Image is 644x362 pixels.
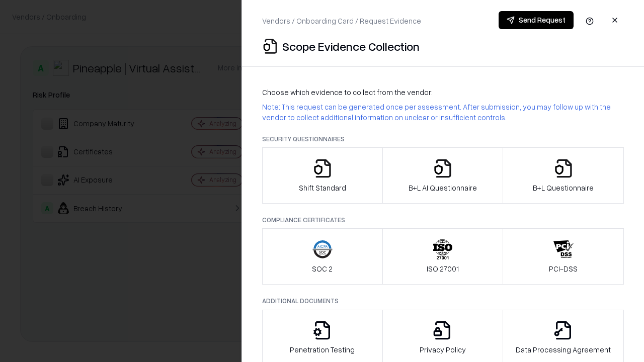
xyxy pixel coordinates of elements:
p: Choose which evidence to collect from the vendor: [262,87,624,98]
button: Send Request [499,11,574,29]
p: Note: This request can be generated once per assessment. After submission, you may follow up with... [262,102,624,123]
button: SOC 2 [262,228,383,285]
button: PCI-DSS [503,228,624,285]
button: B+L Questionnaire [503,147,624,204]
p: ISO 27001 [427,263,459,274]
p: Additional Documents [262,297,624,305]
p: Security Questionnaires [262,135,624,143]
p: Scope Evidence Collection [282,38,420,54]
p: B+L Questionnaire [533,183,594,193]
button: ISO 27001 [382,228,504,285]
p: Compliance Certificates [262,216,624,224]
button: Shift Standard [262,147,383,204]
p: PCI-DSS [549,263,578,274]
button: B+L AI Questionnaire [382,147,504,204]
p: Shift Standard [299,183,346,193]
p: B+L AI Questionnaire [409,183,477,193]
p: Privacy Policy [420,344,466,355]
p: Data Processing Agreement [516,344,611,355]
p: Penetration Testing [290,344,355,355]
p: Vendors / Onboarding Card / Request Evidence [262,16,421,26]
p: SOC 2 [312,263,333,274]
